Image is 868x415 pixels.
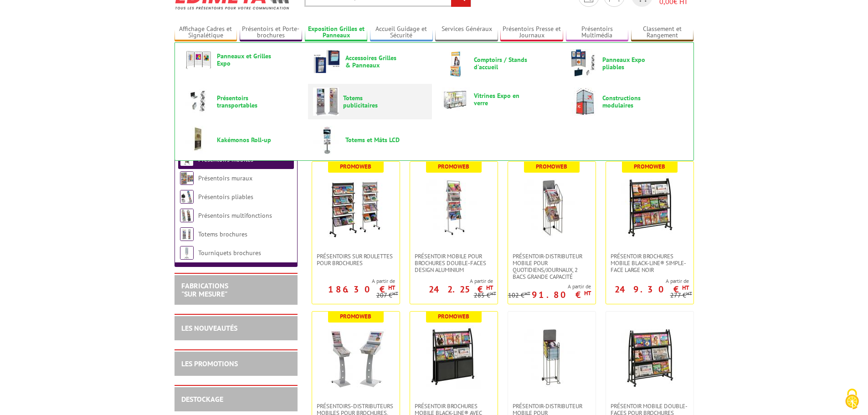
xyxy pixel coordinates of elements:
a: Présentoirs Presse et Journaux [500,25,563,40]
span: Présentoir Brochures mobile Black-Line® simple-face large noir [611,253,689,273]
span: Présentoirs transportables [217,94,272,109]
a: Présentoirs muraux [198,174,252,182]
p: 207 € [376,292,398,299]
span: Totems et Mâts LCD [345,136,400,143]
img: Accessoires Grilles & Panneaux [313,49,341,74]
p: 91.80 € [532,292,591,297]
a: Présentoirs sur roulettes pour brochures [312,253,400,266]
a: Présentoir-distributeur mobile pour quotidiens/journaux, 2 bacs grande capacité [508,253,596,280]
sup: HT [388,284,395,292]
span: Kakémonos Roll-up [217,136,272,143]
img: Cookies (fenêtre modale) [841,388,863,410]
sup: HT [584,289,591,297]
img: Présentoirs transportables [185,87,213,116]
a: Totems brochures [198,230,247,238]
a: Vitrines Expo en verre [442,87,555,111]
a: Présentoirs transportables [185,87,298,116]
img: Panneaux Expo pliables [570,49,598,77]
a: FABRICATIONS"Sur Mesure" [181,281,228,298]
button: Cookies (fenêtre modale) [836,384,868,415]
a: LES NOUVEAUTÉS [181,323,237,333]
a: Présentoir mobile pour brochures double-faces Design aluminium [410,253,498,273]
a: Exposition Grilles et Panneaux [305,25,368,40]
img: Panneaux et Grilles Expo [185,49,213,70]
img: Tourniquets brochures [180,246,194,260]
img: Constructions modulaires [570,87,598,116]
span: A partir de [410,277,493,285]
sup: HT [392,290,398,297]
b: Promoweb [536,163,567,170]
a: Présentoirs et Porte-brochures [240,25,303,40]
a: Panneaux et Grilles Expo [185,49,298,70]
a: Présentoirs multifonctions [198,211,272,220]
b: Promoweb [438,163,469,170]
img: Présentoirs pliables [180,190,194,204]
span: Présentoirs sur roulettes pour brochures [317,253,395,266]
span: Comptoirs / Stands d'accueil [474,56,529,71]
p: 249.30 € [615,287,689,292]
sup: HT [490,290,496,297]
a: Présentoirs pliables [198,193,253,201]
a: Totems et Mâts LCD [313,126,427,154]
b: Promoweb [438,313,469,320]
a: Services Généraux [435,25,498,40]
a: Panneaux Expo pliables [570,49,684,77]
span: Totems publicitaires [343,94,398,109]
a: Kakémonos Roll-up [185,126,298,154]
b: Promoweb [634,163,665,170]
a: Présentoirs Multimédia [566,25,629,40]
a: DESTOCKAGE [181,395,223,404]
a: LES PROMOTIONS [181,359,238,368]
span: A partir de [606,277,689,285]
img: Présentoirs muraux [180,171,194,185]
a: Constructions modulaires [570,87,684,116]
img: Présentoirs-distributeurs mobiles pour brochures, format portrait ou paysage avec capot et porte-... [324,325,388,389]
b: Promoweb [340,313,371,320]
a: Présentoir Brochures mobile Black-Line® simple-face large noir [606,253,693,273]
span: Présentoir-distributeur mobile pour quotidiens/journaux, 2 bacs grande capacité [513,253,591,280]
sup: HT [486,284,493,292]
a: Accueil Guidage et Sécurité [370,25,433,40]
span: Vitrines Expo en verre [474,92,529,107]
sup: HT [686,290,692,297]
a: Accessoires Grilles & Panneaux [313,49,427,74]
img: Présentoir-Distributeur mobile pour journaux/magazines 1 bac grande capacité [520,325,584,389]
img: Présentoir mobile double-faces pour brochures Black-Line® 6 tablettes inclinées - NOIR [618,325,682,389]
a: Classement et Rangement [631,25,694,40]
img: Totems brochures [180,227,194,241]
span: Présentoir mobile pour brochures double-faces Design aluminium [415,253,493,273]
p: 186.30 € [328,287,395,292]
span: A partir de [312,277,395,285]
span: Constructions modulaires [602,94,657,109]
a: Totems publicitaires [313,87,427,116]
img: Présentoir mobile pour brochures double-faces Design aluminium [422,175,486,239]
p: 277 € [670,292,692,299]
span: Accessoires Grilles & Panneaux [345,54,400,69]
img: Totems publicitaires [313,87,339,116]
img: Présentoirs multifonctions [180,209,194,222]
img: Présentoir brochures mobile Black-Line® avec réserve et 2 tablettes inclinées - NOIR [426,325,481,389]
span: Panneaux et Grilles Expo [217,52,272,67]
p: 242.25 € [429,287,493,292]
span: A partir de [508,283,591,290]
sup: HT [682,284,689,292]
img: Kakémonos Roll-up [185,126,213,154]
img: Vitrines Expo en verre [442,87,470,111]
b: Promoweb [340,163,371,170]
sup: HT [524,290,530,297]
p: 102 € [508,292,530,299]
img: Présentoir Brochures mobile Black-Line® simple-face large noir [618,175,682,239]
a: Affichage Cadres et Signalétique [175,25,237,40]
img: Présentoir-distributeur mobile pour quotidiens/journaux, 2 bacs grande capacité [520,175,584,239]
a: Comptoirs / Stands d'accueil [442,49,555,77]
a: Tourniquets brochures [198,249,261,257]
img: Totems et Mâts LCD [313,126,341,154]
img: Comptoirs / Stands d'accueil [442,49,470,77]
span: Panneaux Expo pliables [602,56,657,71]
img: Présentoirs sur roulettes pour brochures [324,175,388,239]
p: 285 € [474,292,496,299]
